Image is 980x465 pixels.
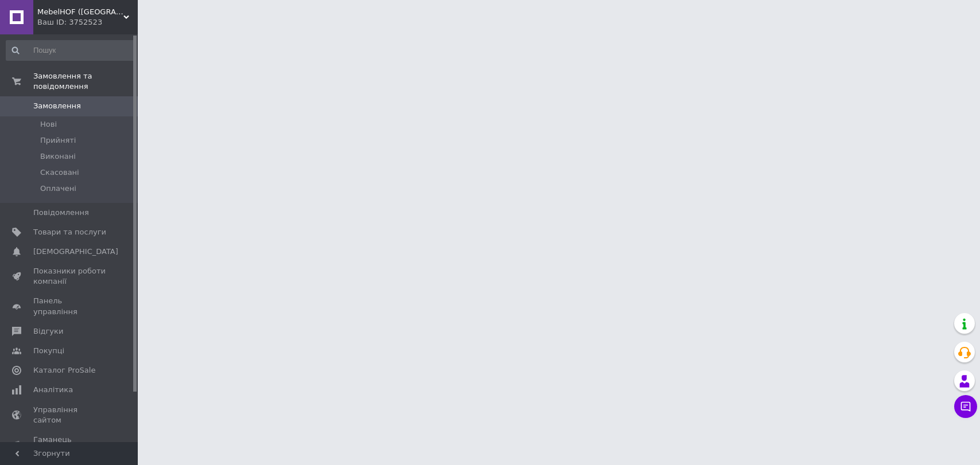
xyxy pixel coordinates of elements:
span: Оплачені [40,183,76,194]
span: Замовлення [33,101,81,111]
span: Каталог ProSale [33,365,95,376]
span: Гаманець компанії [33,435,106,455]
span: Повідомлення [33,208,89,218]
span: MebelHOF (МебліХОФ) [37,7,123,17]
span: Аналітика [33,385,73,395]
span: Панель управління [33,296,106,316]
span: Скасовані [40,167,79,178]
span: Відгуки [33,326,63,337]
span: Нові [40,119,57,130]
span: Замовлення та повідомлення [33,71,138,92]
span: Виконані [40,151,76,162]
span: Показники роботи компанії [33,266,106,287]
span: Управління сайтом [33,405,106,425]
span: Товари та послуги [33,227,106,237]
span: Прийняті [40,135,76,146]
span: Покупці [33,346,64,356]
span: [DEMOGRAPHIC_DATA] [33,247,118,257]
div: Ваш ID: 3752523 [37,17,138,28]
button: Чат з покупцем [954,395,977,418]
input: Пошук [6,40,135,61]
